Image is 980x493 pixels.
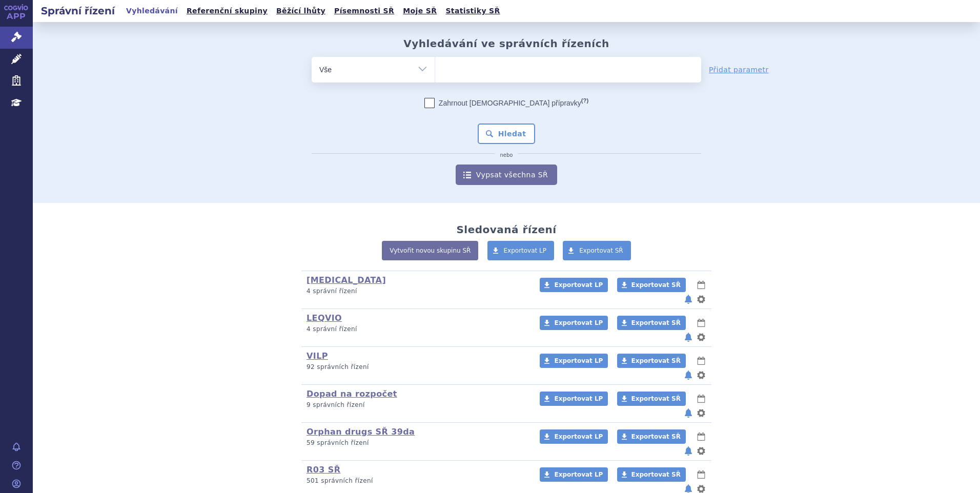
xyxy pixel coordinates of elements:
[696,407,706,419] button: nastavení
[307,477,526,485] p: 501 správních řízení
[456,223,556,236] h2: Sledovaná řízení
[554,433,603,440] span: Exportovat LP
[631,433,681,440] span: Exportovat SŘ
[683,407,693,419] button: notifikace
[683,293,693,305] button: notifikace
[400,4,440,18] a: Moje SŘ
[696,293,706,305] button: nastavení
[617,429,686,444] a: Exportovat SŘ
[696,445,706,457] button: nastavení
[540,354,608,368] a: Exportovat LP
[33,4,123,18] h2: Správní řízení
[307,389,397,399] a: Dopad na rozpočet
[307,351,328,361] a: VILP
[554,357,603,364] span: Exportovat LP
[183,4,271,18] a: Referenční skupiny
[540,278,608,292] a: Exportovat LP
[540,429,608,444] a: Exportovat LP
[631,471,681,478] span: Exportovat SŘ
[631,281,681,289] span: Exportovat SŘ
[307,363,526,372] p: 92 správních řízení
[696,317,706,329] button: lhůty
[307,287,526,296] p: 4 správní řízení
[617,392,686,406] a: Exportovat SŘ
[403,37,609,50] h2: Vyhledávání ve správních řízeních
[696,355,706,367] button: lhůty
[696,279,706,291] button: lhůty
[307,313,342,323] a: LEQVIO
[478,124,536,144] button: Hledat
[696,430,706,443] button: lhůty
[631,357,681,364] span: Exportovat SŘ
[617,316,686,330] a: Exportovat SŘ
[563,241,631,260] a: Exportovat SŘ
[696,331,706,343] button: nastavení
[307,401,526,409] p: 9 správních řízení
[709,65,769,75] a: Přidat parametr
[696,468,706,481] button: lhůty
[540,392,608,406] a: Exportovat LP
[554,395,603,402] span: Exportovat LP
[382,241,478,260] a: Vytvořit novou skupinu SŘ
[683,331,693,343] button: notifikace
[123,4,181,18] a: Vyhledávání
[683,445,693,457] button: notifikace
[696,369,706,381] button: nastavení
[307,439,526,447] p: 59 správních řízení
[307,325,526,334] p: 4 správní řízení
[631,319,681,326] span: Exportovat SŘ
[424,98,588,108] label: Zahrnout [DEMOGRAPHIC_DATA] přípravky
[617,278,686,292] a: Exportovat SŘ
[442,4,503,18] a: Statistiky SŘ
[273,4,329,18] a: Běžící lhůty
[307,275,386,285] a: [MEDICAL_DATA]
[504,247,547,254] span: Exportovat LP
[554,471,603,478] span: Exportovat LP
[581,97,588,104] abbr: (?)
[331,4,397,18] a: Písemnosti SŘ
[554,281,603,289] span: Exportovat LP
[456,165,557,185] a: Vypsat všechna SŘ
[579,247,623,254] span: Exportovat SŘ
[617,467,686,482] a: Exportovat SŘ
[307,465,340,475] a: R03 SŘ
[495,152,518,158] i: nebo
[487,241,555,260] a: Exportovat LP
[696,393,706,405] button: lhůty
[540,316,608,330] a: Exportovat LP
[540,467,608,482] a: Exportovat LP
[554,319,603,326] span: Exportovat LP
[617,354,686,368] a: Exportovat SŘ
[683,369,693,381] button: notifikace
[631,395,681,402] span: Exportovat SŘ
[307,427,415,437] a: Orphan drugs SŘ 39da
